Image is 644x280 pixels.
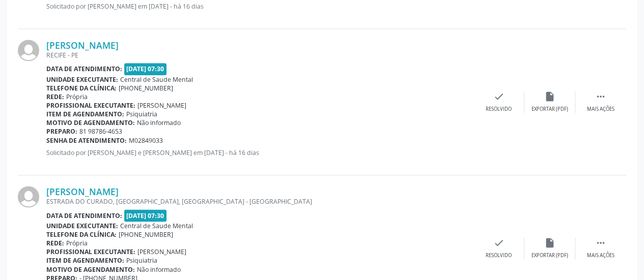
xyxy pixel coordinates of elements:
i:  [595,237,606,248]
img: img [18,186,39,207]
b: Item de agendamento: [46,256,124,265]
span: Não informado [137,118,181,127]
div: Resolvido [486,252,512,259]
b: Motivo de agendamento: [46,265,135,274]
a: [PERSON_NAME] [46,186,119,197]
a: [PERSON_NAME] [46,40,119,51]
span: [PHONE_NUMBER] [119,230,173,239]
span: Não informado [137,265,181,274]
b: Unidade executante: [46,222,118,230]
div: Exportar (PDF) [531,106,568,113]
p: Solicitado por [PERSON_NAME] e [PERSON_NAME] em [DATE] - há 16 dias [46,148,473,157]
p: Solicitado por [PERSON_NAME] em [DATE] - há 16 dias [46,2,473,11]
b: Profissional executante: [46,247,135,256]
i: check [493,237,505,248]
span: Central de Saude Mental [120,222,193,230]
div: Exportar (PDF) [531,252,568,259]
b: Telefone da clínica: [46,84,117,92]
div: Mais ações [587,252,614,259]
span: Psiquiatria [126,256,157,265]
i: insert_drive_file [544,91,555,102]
span: [DATE] 07:30 [124,63,167,75]
b: Profissional executante: [46,101,135,110]
img: img [18,40,39,61]
b: Preparo: [46,127,77,136]
b: Rede: [46,92,64,101]
div: RECIFE - PE [46,51,473,59]
b: Unidade executante: [46,75,118,84]
b: Data de atendimento: [46,211,122,220]
div: Mais ações [587,106,614,113]
span: Própria [66,92,88,101]
div: ESTRADA DO CURADO, [GEOGRAPHIC_DATA], [GEOGRAPHIC_DATA] - [GEOGRAPHIC_DATA] [46,197,473,206]
i: insert_drive_file [544,237,555,248]
b: Motivo de agendamento: [46,118,135,127]
b: Rede: [46,239,64,247]
span: 81 98786-4653 [79,127,122,136]
b: Senha de atendimento: [46,136,127,145]
b: Item de agendamento: [46,110,124,118]
span: Central de Saude Mental [120,75,193,84]
span: [DATE] 07:30 [124,209,167,221]
span: [PERSON_NAME] [137,101,186,110]
span: Psiquiatria [126,110,157,118]
div: Resolvido [486,106,512,113]
span: M02849033 [129,136,163,145]
i:  [595,91,606,102]
b: Telefone da clínica: [46,230,117,239]
span: [PHONE_NUMBER] [119,84,173,92]
i: check [493,91,505,102]
span: [PERSON_NAME] [137,247,186,256]
b: Data de atendimento: [46,65,122,73]
span: Própria [66,239,88,247]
